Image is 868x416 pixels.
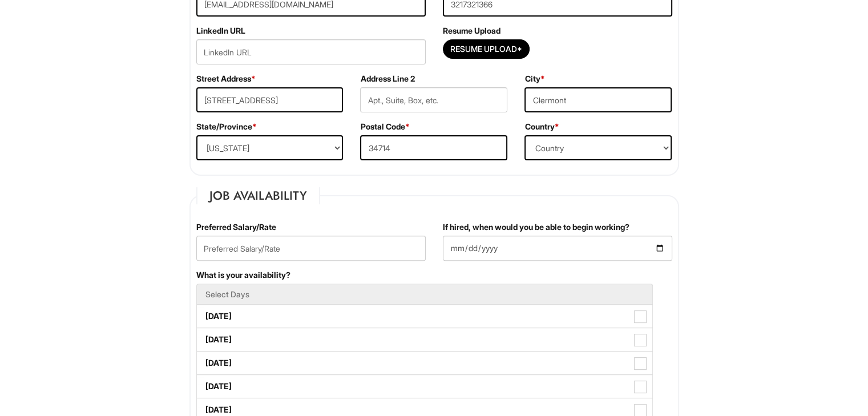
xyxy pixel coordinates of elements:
label: Country [524,121,559,132]
input: Apt., Suite, Box, etc. [360,87,507,112]
input: City [524,87,672,112]
label: [DATE] [197,375,652,398]
label: City [524,73,544,84]
input: LinkedIn URL [196,39,426,64]
label: Street Address [196,73,256,84]
h5: Select Days [205,290,644,298]
label: If hired, when would you be able to begin working? [443,221,629,233]
label: State/Province [196,121,257,132]
label: [DATE] [197,352,652,374]
label: [DATE] [197,328,652,351]
input: Preferred Salary/Rate [196,236,426,261]
label: Address Line 2 [360,73,414,84]
label: [DATE] [197,305,652,328]
input: Postal Code [360,135,507,160]
select: State/Province [196,135,344,160]
input: Street Address [196,87,344,112]
select: Country [524,135,672,160]
label: What is your availability? [196,269,290,281]
label: Postal Code [360,121,409,132]
label: LinkedIn URL [196,25,245,37]
legend: Job Availability [196,187,320,204]
label: Preferred Salary/Rate [196,221,276,233]
label: Resume Upload [443,25,500,37]
button: Resume Upload*Resume Upload* [443,39,530,59]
